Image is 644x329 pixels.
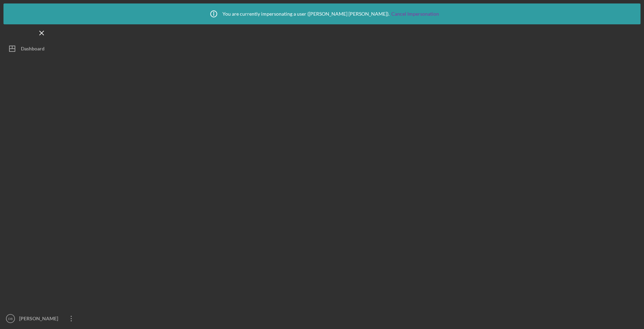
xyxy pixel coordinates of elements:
[8,317,13,321] text: DB
[205,5,439,23] div: You are currently impersonating a user ( [PERSON_NAME] [PERSON_NAME] ).
[391,11,439,17] a: Cancel Impersonation
[21,42,45,57] div: Dashboard
[3,42,80,56] button: Dashboard
[17,312,63,327] div: [PERSON_NAME]
[3,312,80,326] button: DB[PERSON_NAME]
